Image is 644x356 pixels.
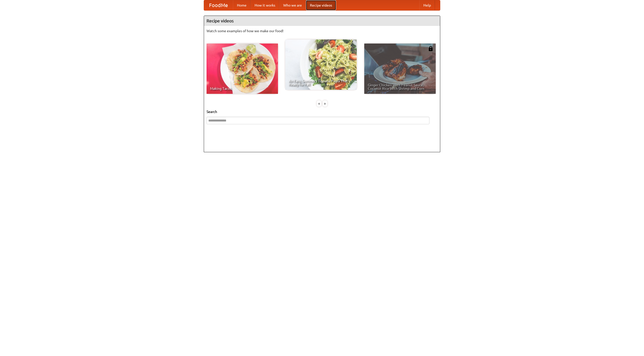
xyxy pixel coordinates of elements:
img: 483408.png [428,46,433,51]
div: « [317,100,321,107]
div: » [323,100,327,107]
p: Watch some examples of how we make our food! [207,28,437,33]
span: An Easy, Summery Tomato Pasta That's Ready for Fall [289,79,353,86]
a: Home [233,0,251,10]
a: How it works [251,0,279,10]
h4: Recipe videos [204,16,440,26]
a: Recipe videos [306,0,336,10]
a: Who we are [279,0,306,10]
a: An Easy, Summery Tomato Pasta That's Ready for Fall [285,39,357,90]
a: Making Tacos [207,44,278,94]
a: FoodMe [204,0,233,10]
span: Making Tacos [210,87,274,90]
a: Help [419,0,435,10]
h5: Search [207,109,437,114]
